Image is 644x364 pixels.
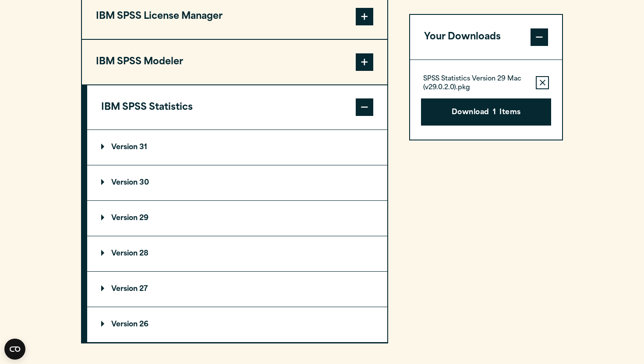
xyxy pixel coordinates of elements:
summary: Version 27 [87,272,387,307]
p: SPSS Statistics Version 29 Mac (v29.0.2.0).pkg [423,75,529,92]
div: Your Downloads [410,59,562,140]
summary: Version 30 [87,165,387,200]
span: 1 [493,107,496,119]
summary: Version 29 [87,201,387,236]
p: Version 26 [101,321,149,328]
p: Version 28 [101,250,149,257]
p: Version 29 [101,215,149,222]
div: IBM SPSS Statistics [87,129,387,343]
summary: Version 28 [87,236,387,271]
button: Open CMP widget [4,339,25,360]
p: Version 30 [101,179,149,186]
button: IBM SPSS Statistics [87,85,387,130]
p: Version 31 [101,144,147,151]
button: Download1Items [421,98,551,126]
summary: Version 26 [87,307,387,342]
button: IBM SPSS Modeler [82,40,387,84]
button: Your Downloads [410,15,562,59]
p: Version 27 [101,286,148,293]
summary: Version 31 [87,130,387,165]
